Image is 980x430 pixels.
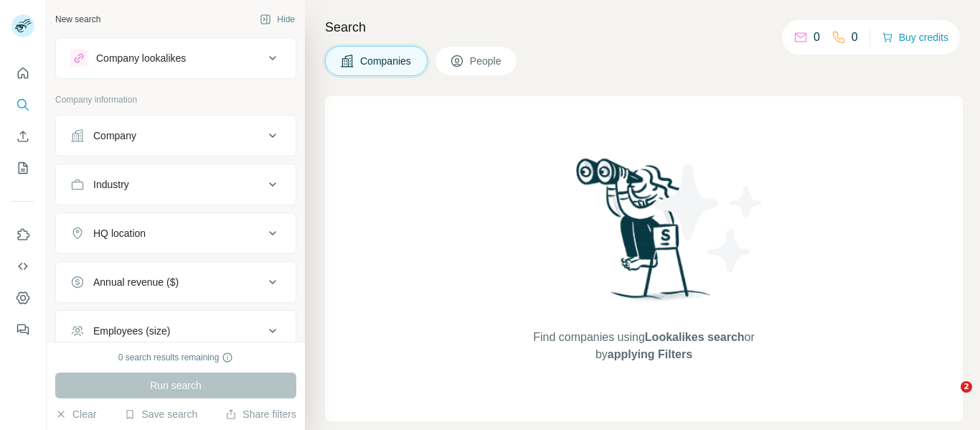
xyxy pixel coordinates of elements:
button: Quick start [11,60,34,86]
button: Industry [56,167,296,202]
div: Employees (size) [93,324,170,338]
p: 0 [814,29,820,46]
span: Find companies using or by [529,329,758,363]
button: Search [11,92,34,118]
button: Feedback [11,317,34,342]
span: People [470,54,503,68]
button: Use Surfe API [11,253,34,279]
div: Industry [93,177,129,192]
div: Company [93,128,136,143]
span: applying Filters [608,348,692,360]
iframe: Intercom live chat [931,381,966,416]
div: HQ location [93,226,146,240]
button: Hide [250,9,305,30]
div: 0 search results remaining [118,351,234,364]
button: Enrich CSV [11,123,34,149]
span: 2 [961,381,972,393]
img: Surfe Illustration - Stars [644,154,773,283]
button: My lists [11,155,34,181]
button: Dashboard [11,285,34,311]
button: Employees (size) [56,314,296,348]
span: Lookalikes search [645,331,745,343]
button: Clear [55,407,96,421]
button: Save search [124,407,197,421]
button: Company [56,118,296,153]
button: Share filters [225,407,296,421]
h4: Search [325,17,963,37]
button: HQ location [56,216,296,251]
div: Annual revenue ($) [93,275,179,289]
p: Company information [55,93,296,106]
button: Company lookalikes [56,41,296,75]
button: Use Surfe on LinkedIn [11,222,34,248]
div: New search [55,13,100,26]
div: Company lookalikes [96,51,186,65]
img: Surfe Illustration - Woman searching with binoculars [570,154,719,314]
span: Companies [360,54,413,68]
button: Buy credits [882,27,948,47]
button: Annual revenue ($) [56,265,296,299]
p: 0 [852,29,858,46]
